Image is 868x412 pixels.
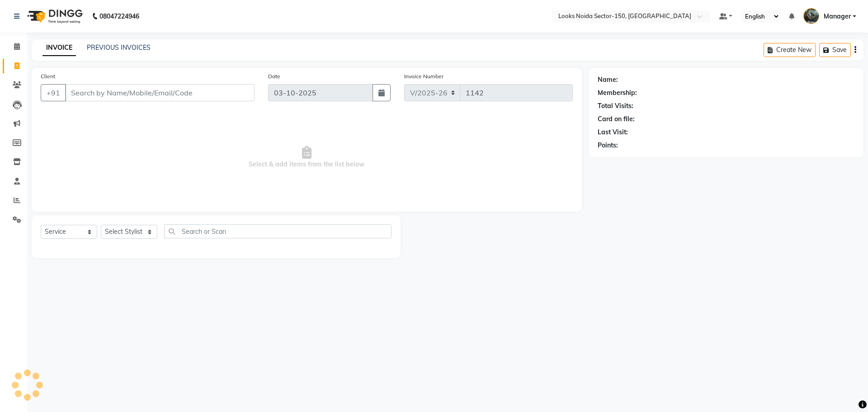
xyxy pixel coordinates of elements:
span: Manager [824,12,851,21]
b: 08047224946 [99,4,139,29]
label: Invoice Number [404,72,443,81]
label: Date [268,72,280,81]
input: Search or Scan [164,224,392,238]
div: Card on file: [598,114,635,124]
span: Select & add items from the list below [41,112,573,203]
img: logo [23,4,85,29]
button: Create New [764,43,816,57]
a: INVOICE [42,40,76,56]
button: +91 [41,84,66,101]
div: Membership: [598,88,637,98]
img: Manager [803,8,819,24]
input: Search by Name/Mobile/Email/Code [65,84,255,101]
a: PREVIOUS INVOICES [87,43,151,52]
div: Points: [598,141,618,150]
div: Last Visit: [598,128,628,137]
div: Name: [598,75,618,85]
div: Total Visits: [598,101,633,111]
label: Client [41,72,55,81]
button: Save [819,43,851,57]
